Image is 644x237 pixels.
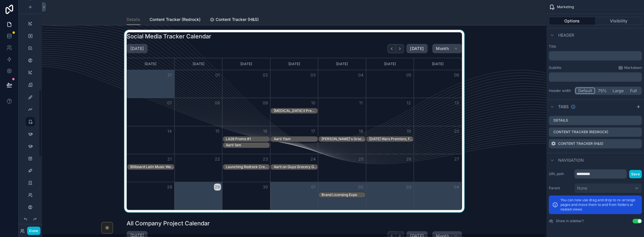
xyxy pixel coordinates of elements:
button: 05 [405,72,412,79]
button: 30 [262,183,269,190]
button: 29 [214,183,221,190]
span: Navigation [558,157,583,163]
label: Title [549,44,642,49]
div: scrollable content [549,72,642,82]
button: 28 [166,183,173,190]
button: Large [610,88,626,94]
button: 23 [262,156,269,163]
label: Show in sidebar? [556,219,583,223]
div: Brand Licensing Expo [322,192,365,197]
div: Month View [127,58,462,210]
button: 10 [310,99,317,106]
div: Guy's Grocery Games [322,136,365,142]
button: 02 [357,183,364,190]
span: Markdown [624,65,642,70]
span: Tabs [558,104,568,110]
div: Spinal Tap II Premiere [274,108,317,113]
button: Options [549,17,595,25]
label: Parent [549,186,572,190]
div: Billboard Latin Music Week - pre promo [130,165,174,169]
div: Aarti 1am [226,142,269,148]
button: 04 [357,72,364,79]
span: None [577,185,587,191]
button: 75% [595,88,610,94]
label: Content Tracker (Redrock) [553,130,608,134]
div: Aarti 11am [274,137,317,141]
button: None [574,183,642,193]
button: 14 [166,128,173,135]
button: 12 [405,99,412,106]
button: 02 [262,72,269,79]
span: Content Tracker (H&S) [216,17,259,22]
button: 11 [357,99,364,106]
button: 18 [357,128,364,135]
button: 24 [310,156,317,163]
div: Aarti 1am [226,143,269,147]
button: Visibility [595,17,642,25]
button: 13 [453,99,460,106]
a: Markdown [618,65,642,70]
div: LA28 Promo #1 [226,136,269,142]
label: Content Tracker (H&S) [558,141,603,146]
button: 07 [166,99,173,106]
button: Done [27,227,40,235]
button: 19 [405,128,412,135]
div: Aarti on Guys Grocery Games [274,164,317,170]
a: Content Tracker (Redrock) [150,14,201,26]
button: 20 [453,128,460,135]
div: Launching Redrock Creative [226,165,269,169]
button: 09 [262,99,269,106]
span: Details [127,17,140,22]
a: Content Tracker (H&S) [210,14,259,26]
button: 01 [310,183,317,190]
button: 16 [262,128,269,135]
div: [DATE] Wars Premiere, Featuring Aarti [369,137,413,141]
button: 01 [214,72,221,79]
button: Save [629,170,642,178]
button: 15 [214,128,221,135]
div: Aarti on Guys Grocery Games [274,165,317,169]
span: Header [558,32,574,38]
button: 17 [310,128,317,135]
label: Subtitle [549,65,561,70]
div: Brand Licensing Expo [322,193,365,197]
button: 08 [214,99,221,106]
span: Marketing [557,5,574,9]
label: Details [553,118,568,123]
button: 22 [214,156,221,163]
div: scrollable content [549,51,642,60]
div: Halloween Wars Premiere, Featuring Aarti [369,136,413,142]
span: Content Tracker (Redrock) [150,17,201,22]
div: Aarti 11am [274,136,317,142]
button: Default [575,88,595,94]
div: [MEDICAL_DATA] II Premiere [274,108,317,113]
label: URL path [549,172,572,176]
div: LA28 Promo #1 [226,137,269,141]
button: 03 [405,183,412,190]
button: 25 [357,156,364,163]
button: 21 [166,156,173,163]
button: 26 [405,156,412,163]
button: 31 [166,72,173,79]
p: You can now use drag and drop to re-arrange pages and move them to and from folders or nested views [560,198,638,212]
div: Launching Redrock Creative [226,164,269,170]
div: [PERSON_NAME]'s Grocery Games [322,137,365,141]
button: 04 [453,183,460,190]
div: Billboard Latin Music Week - pre promo [130,164,174,170]
button: 03 [310,72,317,79]
label: Header width [549,88,572,93]
a: Details [127,14,140,25]
button: 06 [453,72,460,79]
button: Full [626,88,641,94]
button: 27 [453,156,460,163]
